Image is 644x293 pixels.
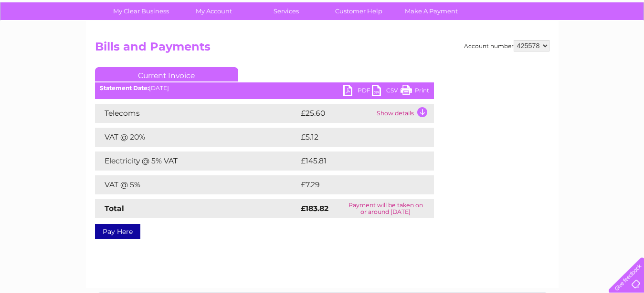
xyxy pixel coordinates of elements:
[95,40,549,58] h2: Bills and Payments
[561,40,575,48] a: Blog
[392,2,471,20] a: Make A Payment
[97,5,548,46] div: Clear Business is a trading name of Verastar Limited (registered in [GEOGRAPHIC_DATA] No. 3667643...
[95,85,434,91] div: [DATE]
[298,128,410,147] td: £5.12
[372,85,401,99] a: CSV
[527,40,555,48] a: Telecoms
[301,204,328,213] strong: £183.82
[374,104,434,123] td: Show details
[102,2,180,20] a: My Clear Business
[298,175,412,194] td: £7.29
[298,152,416,171] td: £145.81
[612,40,635,48] a: Log out
[95,152,298,171] td: Electricity @ 5% VAT
[319,2,398,20] a: Customer Help
[95,175,298,194] td: VAT @ 5%
[476,40,494,48] a: Water
[100,84,149,91] b: Statement Date:
[95,128,298,147] td: VAT @ 20%
[95,224,140,239] a: Pay Here
[464,40,549,51] div: Account number
[343,85,372,99] a: PDF
[105,204,124,213] strong: Total
[500,40,521,48] a: Energy
[174,2,253,20] a: My Account
[298,104,374,123] td: £25.60
[401,85,429,99] a: Print
[95,104,298,123] td: Telecoms
[581,40,604,48] a: Contact
[338,199,433,218] td: Payment will be taken on or around [DATE]
[22,25,71,54] img: logo.png
[247,2,326,20] a: Services
[464,5,530,17] a: 0333 014 3131
[95,67,238,81] a: Current Invoice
